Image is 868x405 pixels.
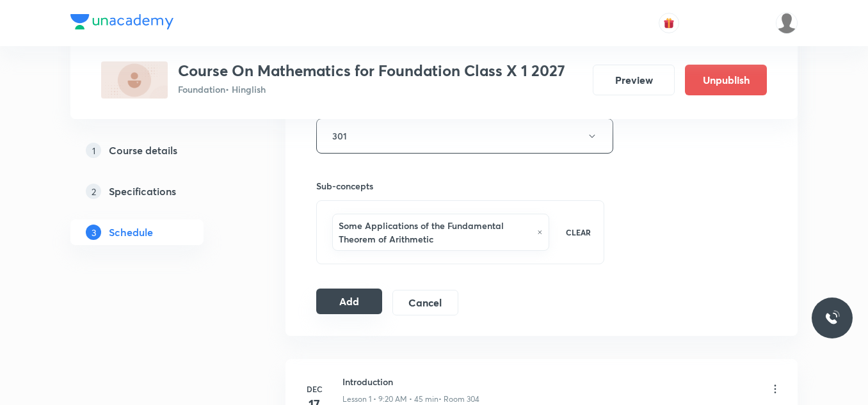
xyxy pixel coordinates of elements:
img: Company Logo [70,14,173,29]
button: 301 [316,118,613,154]
button: Unpublish [685,65,767,95]
p: • Room 304 [438,393,479,405]
p: 2 [86,184,101,199]
h5: Specifications [109,184,176,199]
h6: Dec [301,383,327,395]
h6: Sub-concepts [316,179,604,193]
p: Lesson 1 • 9:20 AM • 45 min [342,393,438,405]
button: Preview [593,65,675,95]
img: saransh sharma [776,12,798,34]
h3: Course On Mathematics for Foundation Class X 1 2027 [178,61,565,80]
h5: Course details [109,143,177,158]
img: ttu [824,310,840,326]
h5: Schedule [109,225,153,240]
p: Foundation • Hinglish [178,83,565,96]
a: 2Specifications [70,179,245,204]
img: avatar [663,17,675,29]
button: avatar [659,13,679,33]
p: 1 [86,143,101,158]
p: 3 [86,225,101,240]
h6: Introduction [342,375,479,388]
img: F88F59A7-4E3F-478F-96EC-D3DBCCFFA3B8_plus.png [101,61,168,99]
p: CLEAR [566,226,591,238]
a: 1Course details [70,138,245,163]
button: Add [316,289,382,314]
a: Company Logo [70,14,173,33]
h6: Some Applications of the Fundamental Theorem of Arithmetic [339,219,531,246]
button: Cancel [392,290,458,315]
